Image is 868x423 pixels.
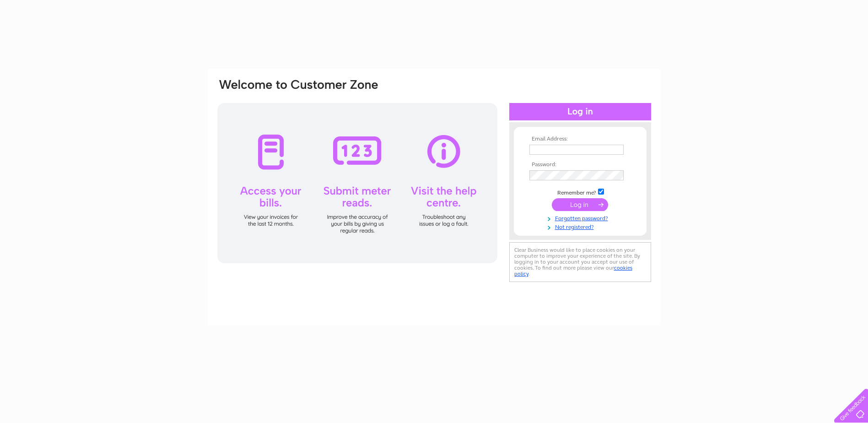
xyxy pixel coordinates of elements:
[529,213,633,222] a: Forgotten password?
[527,136,633,142] th: Email Address:
[529,222,633,231] a: Not registered?
[527,187,633,196] td: Remember me?
[527,162,633,168] th: Password:
[552,198,608,211] input: Submit
[509,242,651,282] div: Clear Business would like to place cookies on your computer to improve your experience of the sit...
[514,265,632,277] a: cookies policy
